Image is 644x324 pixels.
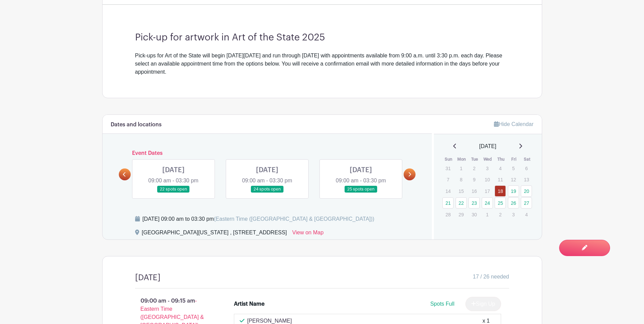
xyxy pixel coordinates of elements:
th: Fri [508,156,521,163]
span: 17 / 26 needed [473,273,509,281]
th: Wed [481,156,495,163]
p: 5 [508,163,519,174]
p: 29 [456,209,467,220]
p: 13 [521,174,532,185]
p: 2 [468,163,480,174]
p: 7 [442,174,454,185]
h3: Pick-up for artwork in Art of the State 2025 [135,32,509,43]
h4: [DATE] [135,273,161,283]
p: 16 [468,186,480,196]
p: 17 [482,186,493,196]
a: 21 [442,197,454,209]
p: 1 [482,209,493,220]
p: 3 [482,163,493,174]
p: 12 [508,174,519,185]
p: 4 [521,209,532,220]
th: Thu [494,156,508,163]
a: 19 [508,185,519,197]
a: 27 [521,197,532,209]
h6: Dates and locations [111,122,162,128]
div: [DATE] 09:00 am to 03:30 pm [143,215,374,223]
p: 28 [442,209,454,220]
span: [DATE] [479,142,496,150]
a: Hide Calendar [494,121,533,127]
h6: Event Dates [131,150,404,157]
th: Tue [468,156,481,163]
p: 15 [456,186,467,196]
a: 23 [468,197,480,209]
p: 9 [468,174,480,185]
p: 1 [456,163,467,174]
p: 30 [468,209,480,220]
p: 4 [495,163,506,174]
p: 14 [442,186,454,196]
span: Spots Full [430,301,454,307]
p: 6 [521,163,532,174]
p: 2 [495,209,506,220]
a: 24 [482,197,493,209]
a: 25 [495,197,506,209]
th: Sat [520,156,534,163]
a: View on Map [292,229,324,239]
th: Sun [442,156,455,163]
p: 8 [456,174,467,185]
p: 3 [508,209,519,220]
th: Mon [455,156,468,163]
a: 26 [508,197,519,209]
div: Artist Name [234,300,264,308]
p: 31 [442,163,454,174]
a: 18 [495,185,506,197]
a: 22 [456,197,467,209]
a: 20 [521,185,532,197]
div: [GEOGRAPHIC_DATA][US_STATE] , [STREET_ADDRESS] [142,229,287,239]
p: 10 [482,174,493,185]
p: 11 [495,174,506,185]
span: (Eastern Time ([GEOGRAPHIC_DATA] & [GEOGRAPHIC_DATA])) [214,216,374,222]
div: Pick-ups for Art of the State will begin [DATE][DATE] and run through [DATE] with appointments av... [135,52,509,76]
